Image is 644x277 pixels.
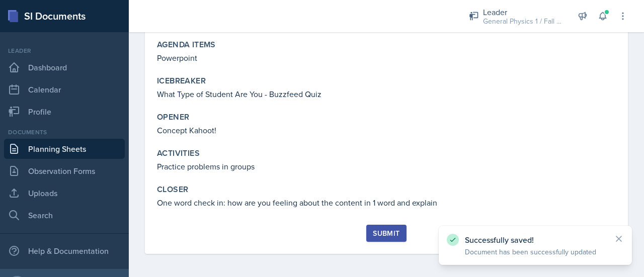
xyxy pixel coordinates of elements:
button: Submit [366,225,406,242]
p: One word check in: how are you feeling about the content in 1 word and explain [157,197,616,209]
a: Uploads [4,183,125,203]
p: Successfully saved! [465,235,606,245]
a: Profile [4,102,125,122]
p: Practice problems in groups [157,160,616,172]
div: Help & Documentation [4,241,125,261]
a: Search [4,205,125,225]
div: General Physics 1 / Fall 2025 [483,16,563,27]
div: Leader [4,46,125,55]
p: What Type of Student Are You - Buzzfeed Quiz [157,88,616,100]
label: Agenda items [157,40,216,50]
p: Document has been successfully updated [465,247,606,257]
div: Leader [483,6,563,18]
label: Activities [157,148,200,158]
a: Dashboard [4,57,125,77]
label: Closer [157,184,188,195]
p: Powerpoint [157,52,616,64]
div: Documents [4,128,125,137]
p: Concept Kahoot! [157,124,616,136]
a: Observation Forms [4,161,125,181]
a: Calendar [4,79,125,100]
label: Opener [157,112,189,122]
label: Icebreaker [157,76,206,86]
a: Planning Sheets [4,139,125,159]
div: Submit [373,229,399,237]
